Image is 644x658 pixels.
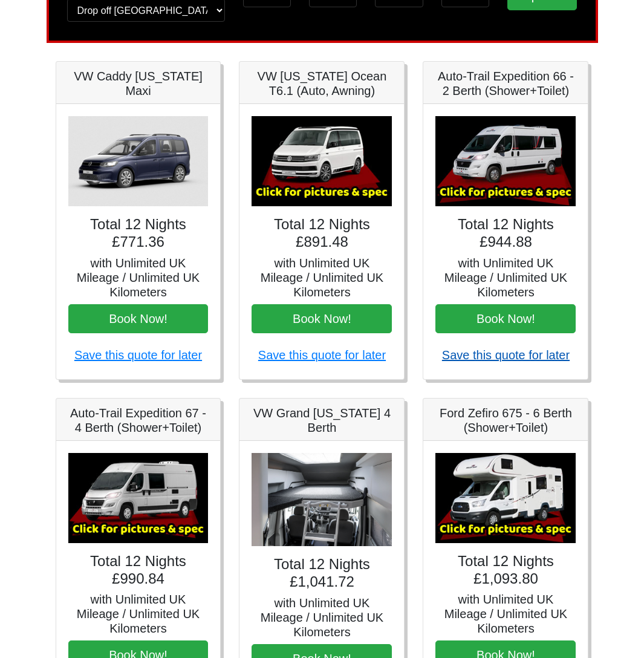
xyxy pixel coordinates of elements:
[68,304,209,333] button: Book Now!
[252,406,392,435] h5: VW Grand [US_STATE] 4 Berth
[258,348,386,362] a: Save this quote for later
[435,453,576,543] img: Ford Zefiro 675 - 6 Berth (Shower+Toilet)
[435,216,576,251] h4: Total 12 Nights £944.88
[68,553,209,588] h4: Total 12 Nights £990.84
[68,216,209,251] h4: Total 12 Nights £771.36
[68,256,209,299] h5: with Unlimited UK Mileage / Unlimited UK Kilometers
[68,453,209,543] img: Auto-Trail Expedition 67 - 4 Berth (Shower+Toilet)
[435,69,576,98] h5: Auto-Trail Expedition 66 - 2 Berth (Shower+Toilet)
[68,592,209,636] h5: with Unlimited UK Mileage / Unlimited UK Kilometers
[252,256,392,299] h5: with Unlimited UK Mileage / Unlimited UK Kilometers
[74,348,202,362] a: Save this quote for later
[68,69,209,98] h5: VW Caddy [US_STATE] Maxi
[435,553,576,588] h4: Total 12 Nights £1,093.80
[435,406,576,435] h5: Ford Zefiro 675 - 6 Berth (Shower+Toilet)
[252,69,392,98] h5: VW [US_STATE] Ocean T6.1 (Auto, Awning)
[68,406,209,435] h5: Auto-Trail Expedition 67 - 4 Berth (Shower+Toilet)
[252,453,392,547] img: VW Grand California 4 Berth
[435,304,576,333] button: Book Now!
[252,216,392,251] h4: Total 12 Nights £891.48
[252,596,392,639] h5: with Unlimited UK Mileage / Unlimited UK Kilometers
[252,304,392,333] button: Book Now!
[68,116,209,206] img: VW Caddy California Maxi
[435,116,576,206] img: Auto-Trail Expedition 66 - 2 Berth (Shower+Toilet)
[435,256,576,299] h5: with Unlimited UK Mileage / Unlimited UK Kilometers
[252,556,392,591] h4: Total 12 Nights £1,041.72
[252,116,392,206] img: VW California Ocean T6.1 (Auto, Awning)
[435,592,576,636] h5: with Unlimited UK Mileage / Unlimited UK Kilometers
[442,348,570,362] a: Save this quote for later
